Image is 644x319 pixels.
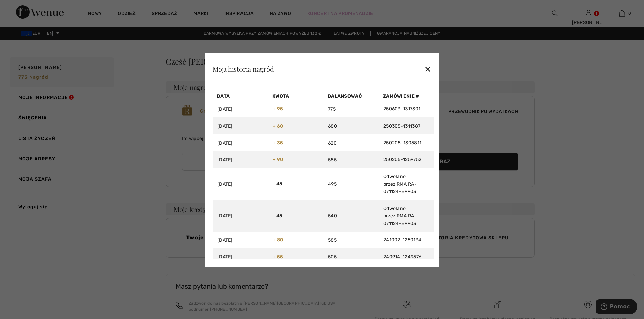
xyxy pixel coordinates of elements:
[383,123,420,129] a: 250305-1311387
[383,140,421,146] a: 250208-1305811
[328,254,337,260] font: 505
[14,5,34,11] font: Pomoc
[273,237,283,243] font: + 80
[217,254,233,260] font: [DATE]
[328,140,337,146] font: 620
[217,157,233,163] font: [DATE]
[273,106,283,112] font: + 95
[383,174,417,194] font: Odwołano przez RMA RA-071124-89903
[217,213,233,219] font: [DATE]
[424,65,431,74] font: ✕
[328,237,337,243] font: 585
[383,254,421,260] a: 240914-1249576
[273,213,282,219] font: - 45
[328,123,337,129] font: 680
[383,93,419,99] font: Zamówienie #
[273,254,283,260] font: + 55
[273,123,283,129] font: + 60
[217,106,233,112] font: [DATE]
[383,237,421,243] a: 241002-1250134
[383,206,417,226] font: Odwołano przez RMA RA-071124-89903
[328,106,336,112] font: 775
[273,181,282,187] font: - 45
[217,237,233,243] font: [DATE]
[383,106,420,112] a: 250603-1317301
[272,93,289,99] font: Kwota
[217,140,233,146] font: [DATE]
[328,93,362,99] font: Balansować
[217,93,230,99] font: Data
[217,123,233,129] font: [DATE]
[273,157,283,162] font: + 90
[328,213,337,219] font: 540
[328,157,337,163] font: 585
[213,64,274,73] font: Moja historia nagród
[217,181,233,187] font: [DATE]
[273,140,283,146] font: + 35
[328,181,337,187] font: 495
[383,157,421,162] a: 250205-1259752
